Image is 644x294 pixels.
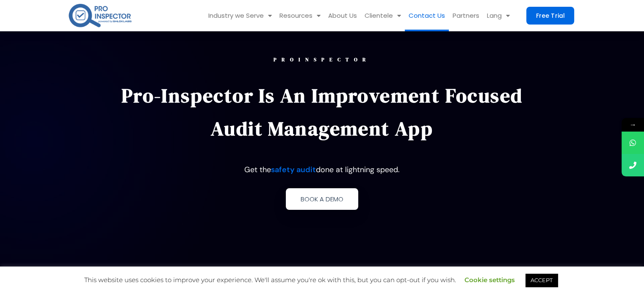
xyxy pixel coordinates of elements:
div: PROINSPECTOR [109,57,535,62]
span: This website uses cookies to improve your experience. We'll assume you're ok with this, but you c... [84,276,560,284]
p: Pro-Inspector is an improvement focused audit management app [109,79,535,145]
img: pro-inspector-logo [68,2,133,29]
a: ACCEPT [525,274,558,287]
a: Cookie settings [464,276,515,284]
span: Free Trial [536,13,564,19]
a: Book a demo [286,188,358,210]
p: Get the done at lightning speed. [109,162,535,177]
span: → [622,118,644,132]
a: Free Trial [526,7,574,25]
a: safety audit [271,165,316,175]
span: Book a demo [301,196,343,202]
